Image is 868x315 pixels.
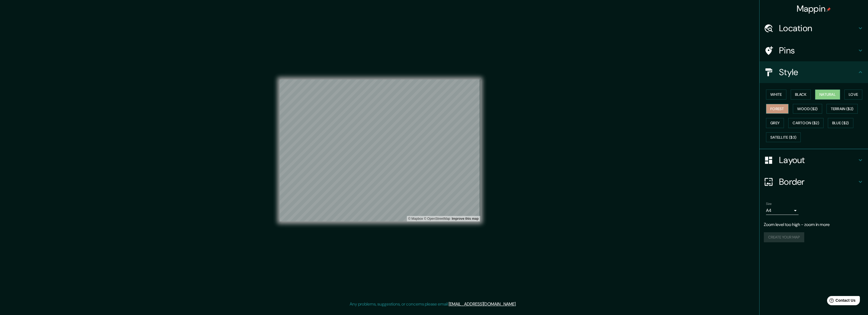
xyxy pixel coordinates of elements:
[766,206,799,215] div: A4
[766,104,789,114] button: Forest
[826,104,858,114] button: Terrain ($2)
[759,149,868,171] div: Layout
[766,202,772,206] label: Size
[815,90,840,100] button: Natural
[449,301,516,307] a: [EMAIL_ADDRESS][DOMAIN_NAME]
[759,61,868,83] div: Style
[516,301,517,307] div: .
[793,104,822,114] button: Wood ($2)
[826,7,831,12] img: pin-icon.png
[408,217,423,221] a: Mapbox
[766,118,784,128] button: Grey
[517,301,518,307] div: .
[791,90,811,100] button: Black
[759,40,868,61] div: Pins
[452,217,478,221] a: Map feedback
[766,132,801,142] button: Satellite ($3)
[779,23,857,34] h4: Location
[766,90,786,100] button: White
[350,301,516,307] p: Any problems, suggestions, or concerns please email .
[424,217,450,221] a: OpenStreetMap
[759,171,868,193] div: Border
[280,79,480,221] canvas: Map
[759,17,868,39] div: Location
[779,155,857,166] h4: Layout
[820,294,862,309] iframe: Help widget launcher
[779,45,857,56] h4: Pins
[797,3,831,14] h4: Mappin
[779,176,857,187] h4: Border
[828,118,853,128] button: Blue ($2)
[779,67,857,78] h4: Style
[788,118,824,128] button: Cartoon ($2)
[844,90,862,100] button: Love
[764,221,864,228] p: Zoom level too high - zoom in more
